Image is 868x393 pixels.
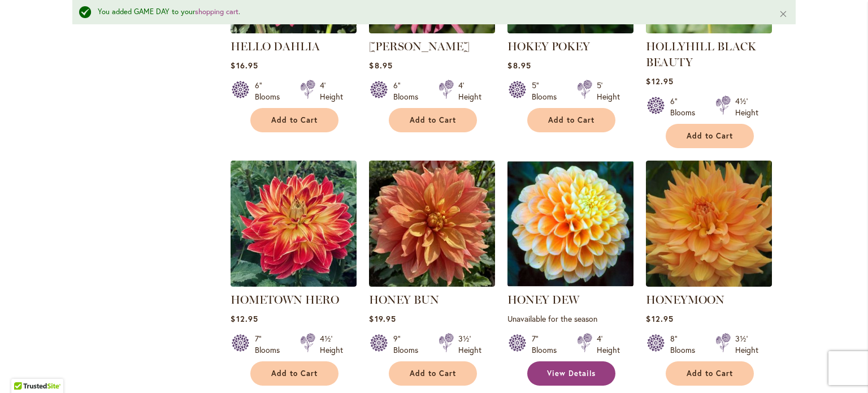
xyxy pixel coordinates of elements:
button: Add to Cart [527,108,615,132]
a: [PERSON_NAME] [369,40,470,53]
a: HONEY DEW [507,293,579,306]
a: Hello Dahlia [231,25,357,36]
div: 6" Blooms [670,96,702,118]
span: Add to Cart [687,369,733,378]
a: HONEYMOON [646,293,724,306]
span: Add to Cart [410,115,456,125]
div: 4' Height [458,80,481,102]
div: 4' Height [597,333,620,356]
a: shopping cart [195,7,238,16]
a: Honey Dew [507,278,633,289]
button: Add to Cart [389,361,477,386]
span: Add to Cart [271,369,318,378]
span: View Details [547,369,596,378]
a: HELLO DAHLIA [231,40,320,53]
div: 4½' Height [735,96,758,118]
div: 6" Blooms [393,80,425,102]
a: Honey Bun [369,278,495,289]
span: Add to Cart [271,115,318,125]
a: HOLLYHILL BLACK BEAUTY [646,40,756,69]
div: 3½' Height [735,333,758,356]
button: Add to Cart [666,361,754,386]
div: 4½' Height [320,333,343,356]
iframe: Launch Accessibility Center [8,353,40,385]
a: HOMETOWN HERO [231,278,357,289]
span: Add to Cart [548,115,594,125]
p: Unavailable for the season [507,313,633,324]
div: 4' Height [320,80,343,102]
span: $16.95 [231,60,258,71]
span: Add to Cart [410,369,456,378]
div: 7" Blooms [532,333,563,356]
span: $12.95 [646,313,673,324]
a: HOLLYHILL BLACK BEAUTY [646,25,772,36]
span: $12.95 [646,76,673,87]
span: Add to Cart [687,131,733,141]
a: HONEY BUN [369,293,439,306]
div: 7" Blooms [255,333,287,356]
div: 8" Blooms [670,333,702,356]
button: Add to Cart [666,124,754,148]
div: 5" Blooms [532,80,563,102]
a: HOKEY POKEY [507,40,590,53]
span: $8.95 [369,60,392,71]
a: Honeymoon [646,278,772,289]
img: HOMETOWN HERO [231,161,357,287]
span: $19.95 [369,313,396,324]
button: Add to Cart [250,108,338,132]
img: Honey Dew [507,161,633,287]
div: You added GAME DAY to your . [98,7,762,18]
div: 9" Blooms [393,333,425,356]
a: HOKEY POKEY [507,25,633,36]
img: Honeymoon [646,161,772,287]
a: HOMETOWN HERO [231,293,339,306]
div: 6" Blooms [255,80,287,102]
button: Add to Cart [389,108,477,132]
a: HERBERT SMITH [369,25,495,36]
span: $12.95 [231,313,258,324]
img: Honey Bun [369,161,495,287]
div: 3½' Height [458,333,481,356]
span: $8.95 [507,60,531,71]
div: 5' Height [597,80,620,102]
button: Add to Cart [250,361,338,386]
a: View Details [527,361,615,386]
